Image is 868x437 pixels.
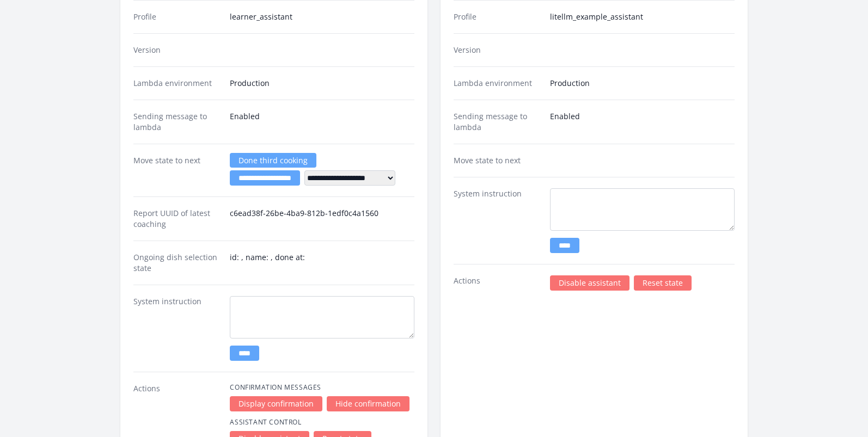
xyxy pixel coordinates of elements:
[133,296,221,361] dt: System instruction
[454,78,541,89] dt: Lambda environment
[550,78,735,89] dd: Production
[133,45,221,56] dt: Version
[327,396,409,411] a: Hide confirmation
[230,396,322,411] a: Display confirmation
[133,208,221,230] dt: Report UUID of latest coaching
[454,188,541,253] dt: System instruction
[133,78,221,89] dt: Lambda environment
[230,111,414,133] dd: Enabled
[230,252,414,274] dd: id: , name: , done at:
[454,45,541,56] dt: Version
[454,111,541,133] dt: Sending message to lambda
[133,111,221,133] dt: Sending message to lambda
[230,383,414,392] h4: Confirmation Messages
[550,111,735,133] dd: Enabled
[133,11,221,22] dt: Profile
[230,78,414,89] dd: Production
[550,11,735,22] dd: litellm_example_assistant
[230,11,414,22] dd: learner_assistant
[634,275,692,291] a: Reset state
[454,155,541,166] dt: Move state to next
[133,155,221,186] dt: Move state to next
[230,153,316,168] a: Done third cooking
[454,275,541,291] dt: Actions
[133,252,221,274] dt: Ongoing dish selection state
[230,418,414,427] h4: Assistant Control
[550,275,629,291] a: Disable assistant
[454,11,541,22] dt: Profile
[230,208,414,230] dd: c6ead38f-26be-4ba9-812b-1edf0c4a1560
